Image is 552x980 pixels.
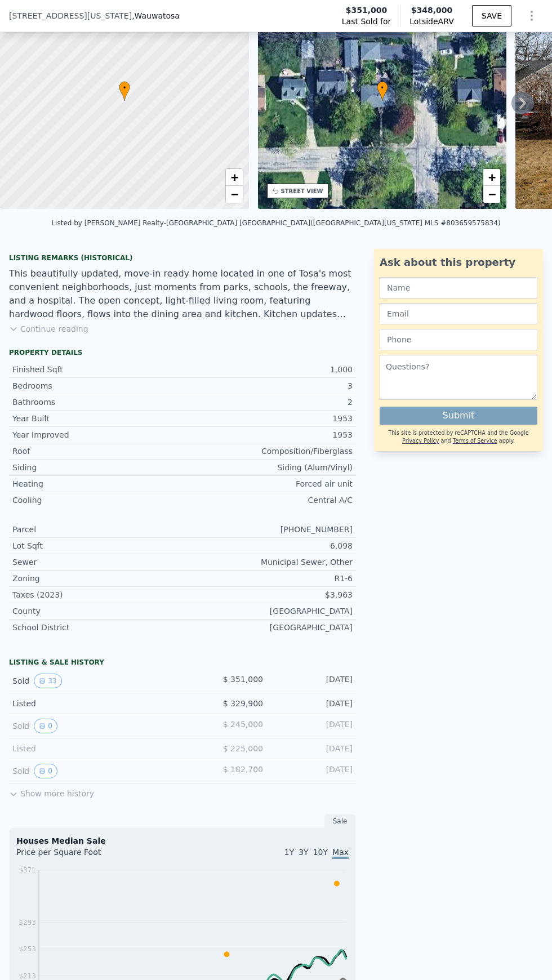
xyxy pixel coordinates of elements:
tspan: $213 [19,972,36,980]
button: View historical data [34,764,57,778]
div: STREET VIEW [281,187,323,195]
button: View historical data [34,674,61,688]
tspan: $293 [19,919,36,926]
div: Year Built [12,413,182,424]
div: Finished Sqft [12,364,182,375]
div: This beautifully updated, move-in ready home located in one of Tosa's most convenient neighborhoo... [9,267,356,321]
button: Continue reading [9,323,88,335]
span: Max [332,848,349,859]
div: R1-6 [182,573,353,584]
div: Heating [12,478,182,489]
div: Sold [12,719,173,733]
div: 1953 [182,413,353,424]
div: • [119,81,130,101]
div: Listed [12,743,173,754]
div: Price per Square Foot [16,847,182,865]
div: This site is protected by reCAPTCHA and the Google and apply. [380,429,537,446]
div: Property details [9,348,356,357]
span: Lotside ARV [409,16,453,27]
div: Central A/C [182,495,353,506]
div: Siding (Alum/Vinyl) [182,462,353,473]
a: Zoom out [226,186,243,203]
div: Listed by [PERSON_NAME] Realty-[GEOGRAPHIC_DATA] [GEOGRAPHIC_DATA] ([GEOGRAPHIC_DATA][US_STATE] M... [51,219,500,227]
div: 2 [182,397,353,408]
div: 6,098 [182,540,353,551]
div: Sewer [12,556,182,568]
div: Sold [12,764,173,778]
div: Composition/Fiberglass [182,446,353,457]
span: [STREET_ADDRESS][US_STATE] [9,10,132,21]
div: [DATE] [272,743,353,754]
a: Privacy Policy [402,438,439,444]
span: + [488,170,496,184]
span: 3Y [299,848,308,857]
span: • [119,83,130,93]
a: Terms of Service [453,438,497,444]
span: Last Sold for [342,16,391,27]
div: Listed [12,698,173,709]
input: Name [380,277,537,299]
div: Year Improved [12,429,182,440]
div: Bedrooms [12,380,182,391]
div: [DATE] [272,719,353,733]
a: Zoom in [483,169,500,186]
div: School District [12,622,182,633]
div: Parcel [12,524,182,535]
div: [GEOGRAPHIC_DATA] [182,605,353,617]
a: Zoom out [483,186,500,203]
span: 1Y [284,848,294,857]
div: [DATE] [272,764,353,778]
a: Zoom in [226,169,243,186]
button: View historical data [34,719,57,733]
div: Bathrooms [12,397,182,408]
div: [DATE] [272,698,353,709]
span: $ 225,000 [223,744,263,753]
div: 3 [182,380,353,391]
span: + [230,170,238,184]
span: 10Y [313,848,328,857]
div: $3,963 [182,589,353,600]
span: − [230,187,238,201]
span: $351,000 [346,5,388,16]
span: , Wauwatosa [132,10,180,21]
div: Roof [12,446,182,457]
span: $348,000 [411,6,453,15]
button: Show more history [9,783,94,799]
div: Houses Median Sale [16,835,349,847]
div: Siding [12,462,182,473]
div: Municipal Sewer, Other [182,556,353,568]
div: Forced air unit [182,478,353,489]
input: Email [380,303,537,324]
div: Ask about this property [380,255,537,270]
div: Taxes (2023) [12,589,182,600]
button: Show Options [520,5,543,27]
div: Listing Remarks (Historical) [9,253,356,262]
div: Lot Sqft [12,540,182,551]
span: $ 329,900 [223,699,263,708]
span: $ 351,000 [223,675,263,684]
span: • [377,83,388,93]
div: [GEOGRAPHIC_DATA] [182,622,353,633]
span: $ 245,000 [223,720,263,729]
div: 1953 [182,429,353,440]
div: Sold [12,674,173,688]
div: Cooling [12,495,182,506]
div: Zoning [12,573,182,584]
div: LISTING & SALE HISTORY [9,658,356,669]
tspan: $253 [19,945,36,953]
div: County [12,605,182,617]
div: 1,000 [182,364,353,375]
div: [DATE] [272,674,353,688]
div: [PHONE_NUMBER] [182,524,353,535]
div: • [377,81,388,101]
button: SAVE [472,5,511,26]
input: Phone [380,329,537,350]
tspan: $371 [19,866,36,874]
span: $ 182,700 [223,765,263,774]
div: Sale [324,814,356,828]
span: − [488,187,496,201]
button: Submit [380,407,537,425]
